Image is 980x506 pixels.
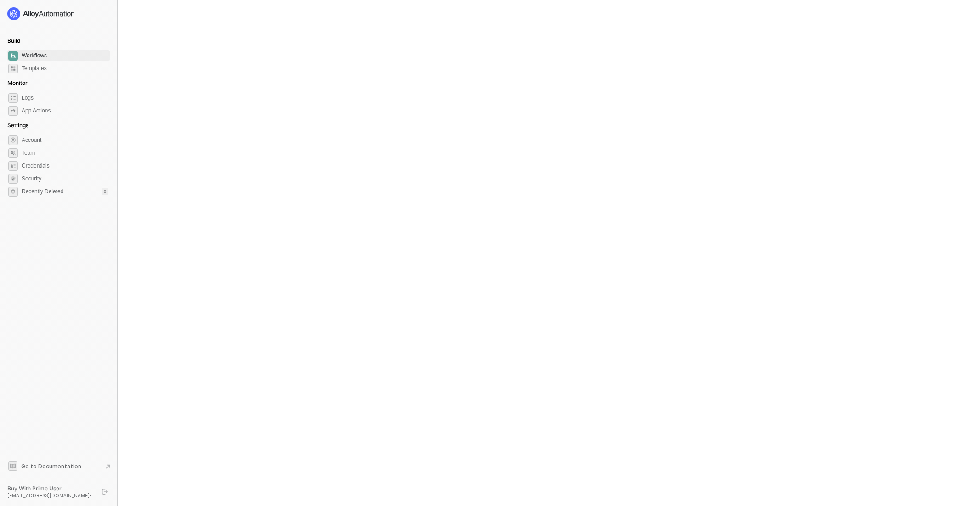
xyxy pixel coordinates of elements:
span: icon-logs [8,93,18,103]
span: document-arrow [103,462,113,471]
span: security [8,174,18,184]
span: documentation [8,461,17,471]
span: Go to Documentation [21,462,81,470]
span: Account [22,135,108,146]
a: Knowledge Base [7,461,110,472]
span: settings [8,135,18,145]
span: credentials [8,161,18,171]
span: Credentials [22,160,108,171]
span: dashboard [8,51,18,61]
div: App Actions [22,107,51,115]
span: marketplace [8,64,18,73]
div: Buy With Prime User [7,485,94,492]
span: Workflows [22,50,108,61]
span: Build [7,37,20,44]
div: [EMAIL_ADDRESS][DOMAIN_NAME] • [7,492,94,499]
span: logout [102,489,108,495]
span: icon-app-actions [8,106,18,116]
span: settings [8,187,18,197]
span: Templates [22,63,108,74]
span: Settings [7,122,28,129]
span: Recently Deleted [22,188,63,196]
span: Security [22,173,108,184]
div: 0 [102,188,108,195]
span: Monitor [7,79,28,86]
img: logo [7,7,75,20]
span: team [8,148,18,158]
span: Team [22,147,108,158]
span: Logs [22,92,108,103]
a: logo [7,7,110,20]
